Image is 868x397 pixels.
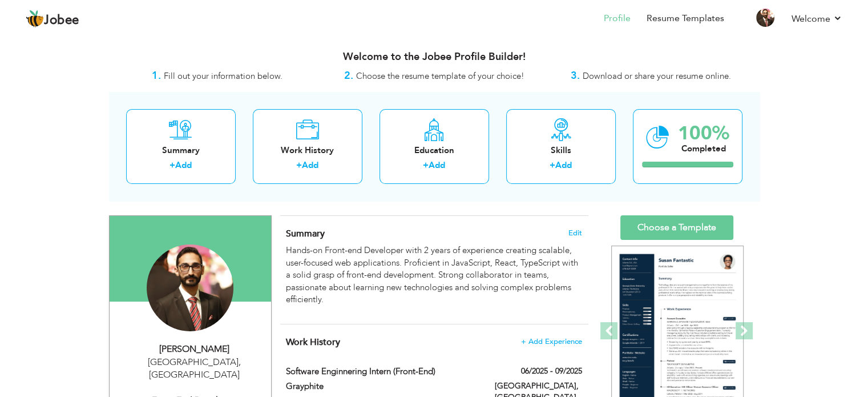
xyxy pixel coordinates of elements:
[423,159,429,171] label: +
[26,10,44,28] img: jobee.io
[792,12,842,26] a: Welcome
[239,356,241,368] span: ,
[647,12,724,25] a: Resume Templates
[344,69,353,83] strong: 2.
[286,336,582,348] h4: This helps to show the companies you have worked for.
[286,228,582,239] h4: Adding a summary is a quick and easy way to highlight your experience and interests.
[262,145,353,157] div: Work History
[429,159,445,171] a: Add
[152,69,161,83] strong: 1.
[118,356,271,382] div: [GEOGRAPHIC_DATA] [GEOGRAPHIC_DATA]
[604,12,631,25] a: Profile
[389,145,480,157] div: Education
[678,124,729,143] div: 100%
[550,159,555,171] label: +
[175,159,192,171] a: Add
[571,69,580,83] strong: 3.
[135,145,227,157] div: Summary
[147,244,233,331] img: Hamid Hassan
[286,336,340,348] span: Work History
[302,159,318,171] a: Add
[164,70,282,82] span: Fill out your information below.
[568,229,582,237] span: Edit
[356,70,524,82] span: Choose the resume template of your choice!
[26,10,79,28] a: Jobee
[555,159,572,171] a: Add
[296,159,302,171] label: +
[583,70,731,82] span: Download or share your resume online.
[118,343,271,356] div: [PERSON_NAME]
[515,145,607,157] div: Skills
[678,143,729,155] div: Completed
[286,227,325,240] span: Summary
[620,215,733,240] a: Choose a Template
[286,380,478,392] label: Grayphite
[756,9,774,27] img: Profile Img
[169,159,175,171] label: +
[44,14,79,27] span: Jobee
[521,338,582,346] span: + Add Experience
[109,51,760,63] h3: Welcome to the Jobee Profile Builder!
[521,366,582,377] label: 06/2025 - 09/2025
[286,244,582,306] p: Hands-on Front-end Developer with 2 years of experience creating scalable, user-focused web appli...
[286,366,478,378] label: Software Enginnering Intern (Front-end)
